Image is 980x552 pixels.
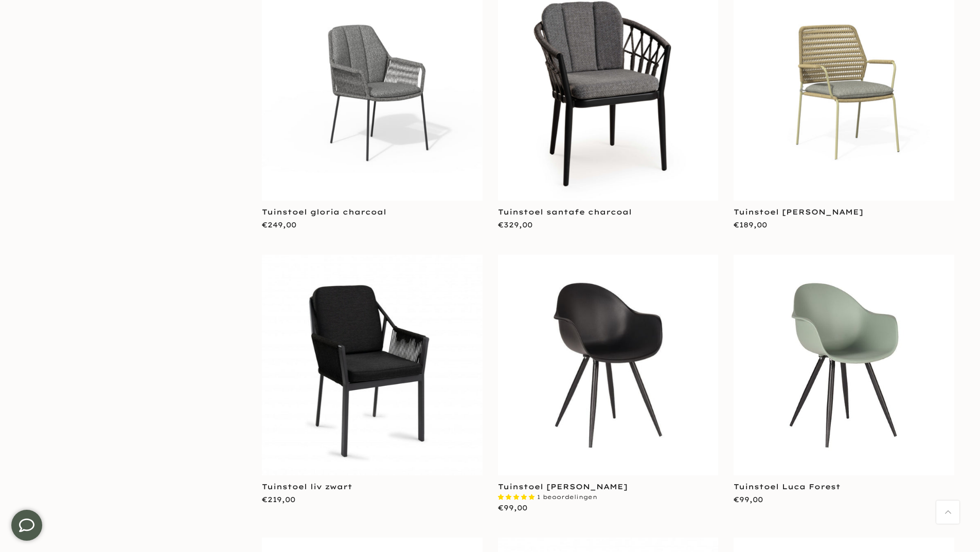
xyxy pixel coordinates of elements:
span: 1 beoordelingen [537,493,597,501]
span: €99,00 [498,503,527,512]
a: Tuinstoel gloria charcoal [262,207,386,217]
span: €189,00 [734,220,767,229]
a: Terug naar boven [936,501,959,524]
span: 5.00 stars [498,493,537,501]
a: Tuinstoel santafe charcoal [498,207,632,217]
a: Tuinstoel [PERSON_NAME] [498,482,628,491]
a: Tuinstoel [PERSON_NAME] [734,207,863,217]
span: €219,00 [262,495,295,504]
a: Tuinstoel Luca Forest [734,482,841,491]
span: €249,00 [262,220,296,229]
span: €99,00 [734,495,763,504]
a: Tuinstoel liv zwart [262,482,352,491]
iframe: toggle-frame [1,500,52,551]
span: €329,00 [498,220,532,229]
